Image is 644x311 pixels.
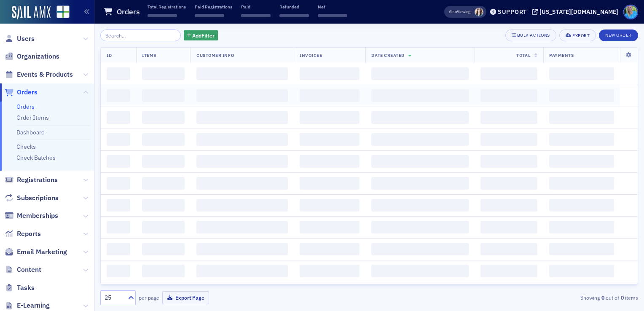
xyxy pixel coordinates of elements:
[300,221,360,233] span: ‌
[196,133,288,146] span: ‌
[599,31,638,38] a: New Order
[16,129,45,136] a: Dashboard
[107,199,130,212] span: ‌
[17,211,58,220] span: Memberships
[16,154,56,161] a: Check Batches
[449,9,470,15] span: Viewing
[5,301,50,310] a: E-Learning
[371,111,469,124] span: ‌
[371,221,469,233] span: ‌
[17,229,41,239] span: Reports
[480,199,537,212] span: ‌
[549,221,614,233] span: ‌
[107,155,130,168] span: ‌
[17,301,50,310] span: E-Learning
[241,4,271,10] p: Paid
[148,14,177,17] span: ‌
[192,32,215,39] span: Add Filter
[16,103,35,110] a: Orders
[300,199,360,212] span: ‌
[107,133,130,146] span: ‌
[371,243,469,255] span: ‌
[300,133,360,146] span: ‌
[12,6,51,19] img: SailAMX
[100,29,181,41] input: Search…
[5,211,58,220] a: Memberships
[600,294,606,301] strong: 0
[300,52,322,58] span: Invoicee
[371,155,469,168] span: ‌
[623,5,638,19] span: Profile
[195,14,224,17] span: ‌
[300,243,360,255] span: ‌
[107,177,130,190] span: ‌
[480,155,537,168] span: ‌
[196,67,288,80] span: ‌
[107,265,130,277] span: ‌
[480,67,537,80] span: ‌
[5,247,67,257] a: Email Marketing
[559,29,596,41] button: Export
[142,199,185,212] span: ‌
[17,52,59,61] span: Organizations
[480,265,537,277] span: ‌
[480,221,537,233] span: ‌
[17,88,38,97] span: Orders
[196,265,288,277] span: ‌
[371,265,469,277] span: ‌
[516,52,530,58] span: Total
[17,193,59,203] span: Subscriptions
[549,67,614,80] span: ‌
[196,221,288,233] span: ‌
[196,243,288,255] span: ‌
[517,33,550,38] div: Bulk Actions
[196,111,288,124] span: ‌
[17,175,58,185] span: Registrations
[17,70,73,79] span: Events & Products
[241,14,271,17] span: ‌
[117,7,140,17] h1: Orders
[142,155,185,168] span: ‌
[142,221,185,233] span: ‌
[599,29,638,41] button: New Order
[5,193,59,203] a: Subscriptions
[142,243,185,255] span: ‌
[142,111,185,124] span: ‌
[279,14,309,17] span: ‌
[139,294,159,301] label: per page
[505,29,556,41] button: Bulk Actions
[5,229,41,239] a: Reports
[300,177,360,190] span: ‌
[619,294,625,301] strong: 0
[549,243,614,255] span: ‌
[371,52,404,58] span: Date Created
[300,155,360,168] span: ‌
[480,111,537,124] span: ‌
[184,30,218,41] button: AddFilter
[480,133,537,146] span: ‌
[300,89,360,102] span: ‌
[196,199,288,212] span: ‌
[196,52,234,58] span: Customer Info
[549,111,614,124] span: ‌
[196,89,288,102] span: ‌
[549,89,614,102] span: ‌
[105,293,123,302] div: 25
[549,265,614,277] span: ‌
[148,4,186,10] p: Total Registrations
[480,243,537,255] span: ‌
[17,283,35,292] span: Tasks
[549,133,614,146] span: ‌
[300,265,360,277] span: ‌
[142,265,185,277] span: ‌
[5,52,59,61] a: Organizations
[371,133,469,146] span: ‌
[16,143,36,150] a: Checks
[5,70,73,79] a: Events & Products
[498,8,527,16] div: Support
[17,34,35,43] span: Users
[279,4,309,10] p: Refunded
[142,133,185,146] span: ‌
[371,89,469,102] span: ‌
